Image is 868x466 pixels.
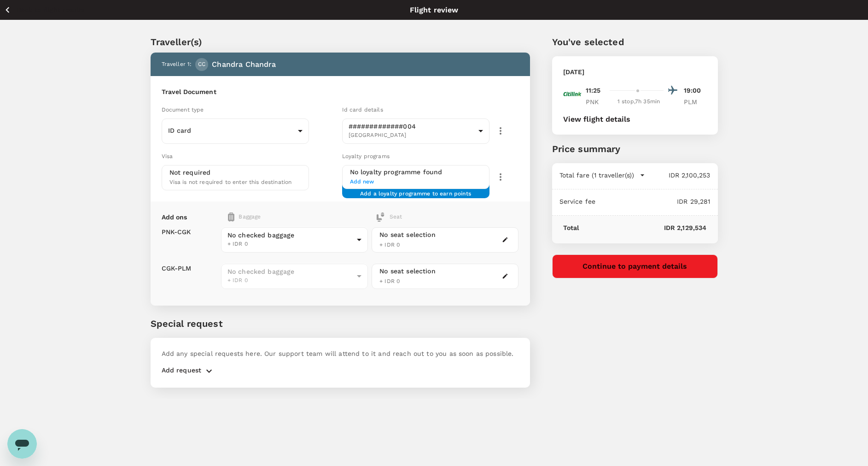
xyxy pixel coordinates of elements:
[595,197,710,206] p: IDR 29,281
[552,35,718,49] p: You've selected
[563,223,579,232] p: Total
[221,227,368,253] div: No checked baggage+ IDR 0
[586,86,601,95] p: 11:25
[227,267,353,276] span: No checked baggage
[4,4,84,16] button: Back to flight results
[162,264,192,273] p: CGK - PLM
[614,97,664,106] div: 1 stop , 7h 35min
[162,349,519,358] p: Add any special requests here. Our support team will attend to it and reach out to you as soon as...
[552,254,718,278] button: Continue to payment details
[221,263,368,289] div: No checked baggage+ IDR 0
[563,85,582,103] img: QG
[645,171,711,180] p: IDR 2,100,253
[559,197,596,206] p: Service fee
[586,97,609,106] p: PNK
[162,119,309,142] div: ID card
[579,223,706,232] p: IDR 2,129,534
[212,59,276,70] p: Chandra Chandra
[684,97,707,106] p: PLM
[227,230,353,240] span: No checked baggage
[151,317,530,330] p: Special request
[379,278,400,284] span: + IDR 0
[350,167,482,177] h6: No loyalty programme found
[228,212,234,222] img: baggage-icon
[169,168,211,177] p: Not required
[227,240,353,249] span: + IDR 0
[342,106,383,113] span: Id card details
[563,67,585,77] p: [DATE]
[349,131,475,140] span: [GEOGRAPHIC_DATA]
[342,116,489,147] div: #############004[GEOGRAPHIC_DATA]
[162,227,191,236] p: PNK - CGK
[7,429,37,459] iframe: Button to launch messaging window
[168,126,294,135] p: ID card
[342,153,390,159] span: Loyalty programs
[17,5,84,14] p: Back to flight results
[559,171,634,180] p: Total fare (1 traveller(s))
[162,60,192,69] p: Traveller 1 :
[559,171,645,180] button: Total fare (1 traveller(s))
[162,153,173,159] span: Visa
[227,276,353,285] span: + IDR 0
[552,142,718,156] p: Price summary
[410,5,459,16] p: Flight review
[379,266,436,276] div: No seat selection
[162,87,519,97] h6: Travel Document
[376,212,402,222] div: Seat
[169,179,292,185] span: Visa is not required to enter this destination
[151,35,530,49] p: Traveller(s)
[198,60,205,69] span: CC
[349,122,473,131] p: #############004
[376,212,385,222] img: baggage-icon
[563,115,630,124] button: View flight details
[684,86,707,95] p: 19:00
[228,212,335,222] div: Baggage
[360,189,471,191] span: Add a loyalty programme to earn points
[162,212,187,222] p: Add ons
[379,230,436,240] div: No seat selection
[350,177,482,187] span: Add new
[162,106,204,113] span: Document type
[379,242,400,248] span: + IDR 0
[162,366,202,377] p: Add request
